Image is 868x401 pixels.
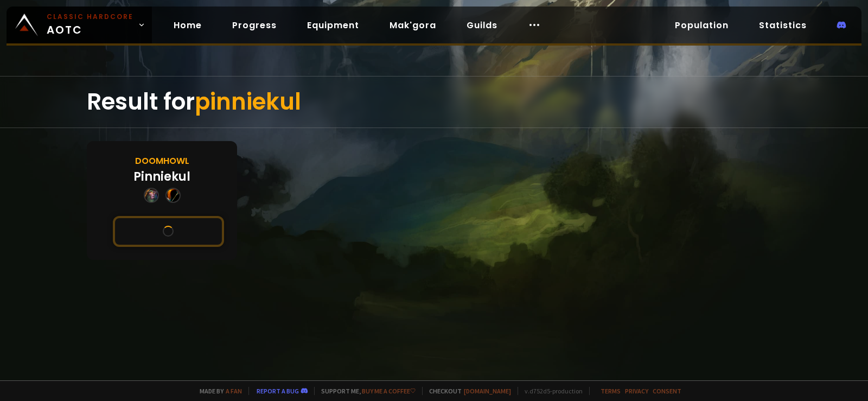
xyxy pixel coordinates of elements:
[666,14,737,36] a: Population
[133,168,190,186] div: Pinniekul
[653,387,681,395] a: Consent
[226,387,242,395] a: a fan
[458,14,506,36] a: Guilds
[165,14,210,36] a: Home
[47,12,133,38] span: AOTC
[601,387,621,395] a: Terms
[135,154,189,168] div: Doomhowl
[193,387,242,395] span: Made by
[362,387,416,395] a: Buy me a coffee
[298,14,368,36] a: Equipment
[464,387,511,395] a: [DOMAIN_NAME]
[113,216,224,247] button: See this character
[7,7,152,43] a: Classic HardcoreAOTC
[750,14,815,36] a: Statistics
[381,14,445,36] a: Mak'gora
[224,14,285,36] a: Progress
[195,86,301,118] span: pinniekul
[422,387,511,395] span: Checkout
[47,12,133,22] small: Classic Hardcore
[314,387,416,395] span: Support me,
[625,387,648,395] a: Privacy
[518,387,583,395] span: v. d752d5 - production
[87,77,781,128] div: Result for
[257,387,299,395] a: Report a bug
